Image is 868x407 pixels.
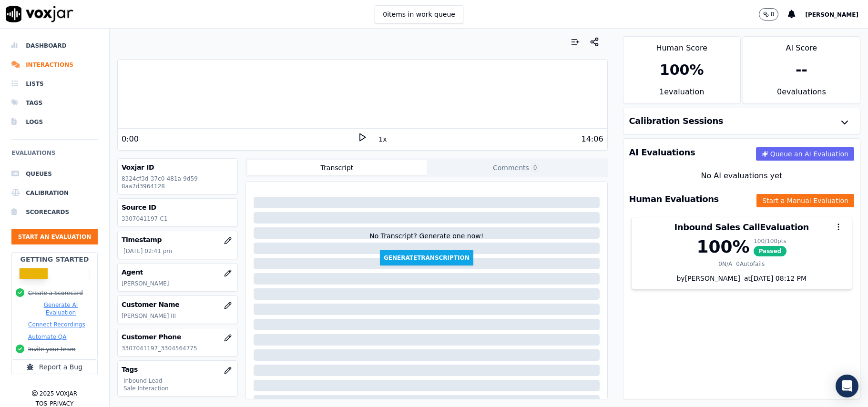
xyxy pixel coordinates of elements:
p: Inbound Lead [123,377,234,385]
p: 3307041197_3304564775 [122,345,234,352]
div: No Transcript? Generate one now! [369,231,483,250]
h3: Calibration Sessions [629,117,724,125]
div: by [PERSON_NAME] [632,274,852,289]
a: Interactions [11,55,98,74]
button: Report a Bug [11,360,98,374]
div: Open Intercom Messenger [836,375,858,397]
p: 3307041197-C1 [122,215,234,223]
div: 0 Autofails [736,260,765,268]
h3: Voxjar ID [122,163,234,172]
span: 0 [531,163,540,172]
div: -- [796,61,807,79]
div: 14:06 [581,133,603,145]
div: 100 % [696,237,749,256]
div: 0 N/A [718,260,732,268]
span: [PERSON_NAME] [805,11,858,18]
h3: Agent [122,267,234,277]
a: Queues [11,164,98,183]
a: Dashboard [11,36,98,55]
button: Transcript [247,160,427,175]
p: [PERSON_NAME] [122,280,234,287]
a: Lists [11,74,98,93]
div: 0 evaluation s [743,86,860,103]
div: 0:00 [122,133,139,145]
p: [DATE] 02:41 pm [123,247,234,255]
button: Comments [427,160,606,175]
h3: Human Evaluations [629,195,719,203]
h3: Timestamp [122,235,234,244]
button: 0 [759,8,788,20]
img: voxjar logo [6,6,73,22]
button: Automate QA [28,333,66,341]
button: 0 [759,8,779,20]
h3: Tags [122,365,234,374]
h3: Customer Name [122,300,234,309]
button: Start an Evaluation [11,229,98,244]
a: Calibration [11,183,98,203]
p: Sale Interaction [123,385,234,392]
button: Queue an AI Evaluation [756,147,854,161]
a: Scorecards [11,203,98,222]
button: Invite your team [28,346,75,353]
button: 0items in work queue [375,5,463,23]
p: [PERSON_NAME] III [122,312,234,320]
button: Connect Recordings [28,321,85,328]
button: Create a Scorecard [28,289,83,297]
h6: Evaluations [11,147,98,164]
button: Generate AI Evaluation [28,301,93,316]
h3: Customer Phone [122,332,234,342]
button: [PERSON_NAME] [805,9,868,20]
p: 2025 Voxjar [40,390,77,397]
h2: Getting Started [20,254,89,264]
a: Tags [11,93,98,112]
div: No AI evaluations yet [631,170,852,182]
button: GenerateTranscription [380,250,473,265]
div: 100 % [660,61,704,79]
div: 1 evaluation [623,86,740,103]
div: AI Score [743,37,860,54]
h3: AI Evaluations [629,148,695,157]
div: 100 / 100 pts [754,237,787,245]
button: Start a Manual Evaluation [756,194,854,207]
a: Logs [11,112,98,132]
button: 1x [377,132,388,146]
p: 0 [771,10,775,18]
h3: Source ID [122,203,234,212]
div: at [DATE] 08:12 PM [740,274,807,283]
span: Passed [754,246,787,256]
div: Human Score [623,37,740,54]
p: 8324cf3d-37c0-481a-9d59-8aa7d3964128 [122,175,234,190]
